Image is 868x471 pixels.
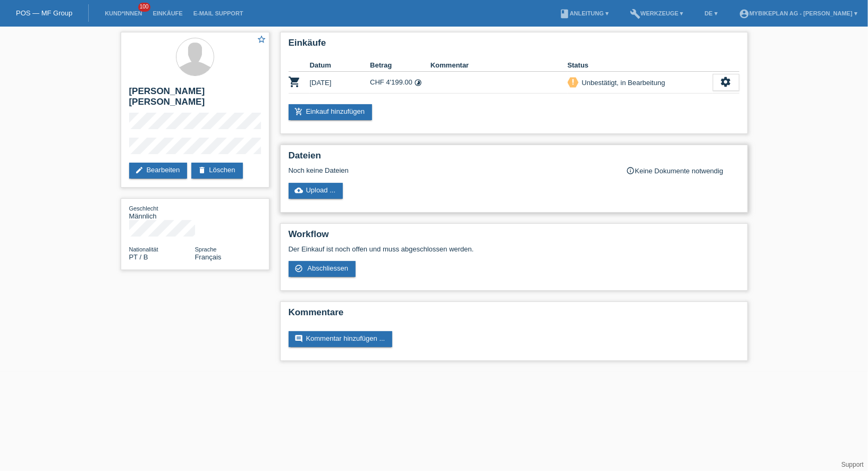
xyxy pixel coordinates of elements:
div: Keine Dokumente notwendig [627,166,739,175]
i: book [559,9,570,19]
i: priority_high [569,78,577,86]
a: check_circle_outline Abschliessen [289,261,356,277]
th: Betrag [370,59,431,72]
th: Kommentar [431,59,568,72]
a: Kund*innen [99,10,147,16]
th: Status [568,59,713,72]
a: bookAnleitung ▾ [554,10,614,16]
h2: [PERSON_NAME] [PERSON_NAME] [129,86,261,113]
i: info_outline [627,166,635,175]
span: Portugal / B / 01.07.2022 [129,253,148,261]
i: settings [720,76,732,88]
i: build [630,9,641,19]
div: Männlich [129,204,195,220]
a: Support [841,461,864,468]
td: [DATE] [310,72,370,94]
h2: Dateien [289,150,739,166]
a: E-Mail Support [188,10,249,16]
i: star_border [257,35,267,44]
span: Nationalität [129,246,158,253]
th: Datum [310,59,370,72]
span: 100 [138,3,151,12]
i: delete [198,166,206,174]
a: cloud_uploadUpload ... [289,183,343,199]
a: account_circleMybikeplan AG - [PERSON_NAME] ▾ [734,10,863,16]
a: buildWerkzeuge ▾ [625,10,689,16]
h2: Kommentare [289,307,739,323]
span: Geschlecht [129,205,158,212]
p: Der Einkauf ist noch offen und muss abgeschlossen werden. [289,245,739,253]
a: POS — MF Group [16,9,72,17]
a: star_border [257,35,267,46]
i: Fixe Raten (48 Raten) [414,79,422,87]
i: POSP00026949 [289,75,301,88]
a: add_shopping_cartEinkauf hinzufügen [289,104,373,120]
span: Français [195,253,222,261]
a: Einkäufe [147,10,188,16]
td: CHF 4'199.00 [370,72,431,94]
i: comment [295,334,304,343]
a: editBearbeiten [129,163,188,179]
a: deleteLöschen [191,163,242,179]
h2: Einkäufe [289,38,739,54]
i: cloud_upload [295,186,304,195]
a: commentKommentar hinzufügen ... [289,331,393,347]
i: check_circle_outline [295,264,304,273]
div: Noch keine Dateien [289,166,613,174]
div: Unbestätigt, in Bearbeitung [579,77,665,88]
i: add_shopping_cart [295,107,304,116]
span: Sprache [195,246,217,253]
h2: Workflow [289,229,739,245]
i: account_circle [739,9,749,19]
i: edit [136,166,144,174]
span: Abschliessen [307,264,348,272]
a: DE ▾ [700,10,723,16]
